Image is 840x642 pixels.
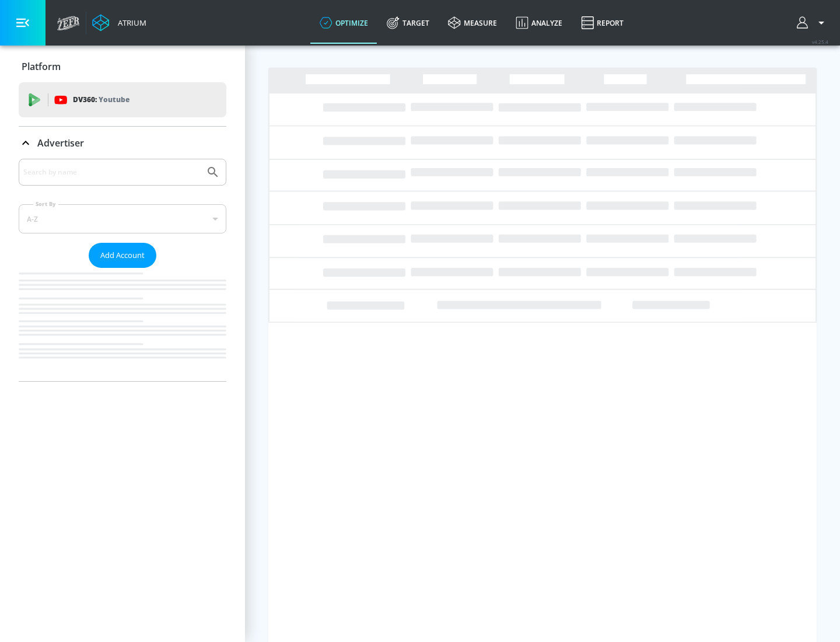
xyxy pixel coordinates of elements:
p: Youtube [99,93,129,106]
span: v 4.25.4 [812,39,828,45]
input: Search by name [23,165,200,180]
p: DV360: [73,93,129,106]
a: Report [572,2,633,44]
a: measure [439,2,506,44]
nav: list of Advertiser [19,268,226,381]
div: DV360: Youtube [19,82,226,117]
div: Atrium [113,18,146,28]
p: Platform [22,60,61,73]
a: Analyze [506,2,572,44]
div: Advertiser [19,159,226,381]
a: Target [377,2,439,44]
div: Platform [19,50,226,83]
button: Add Account [89,243,156,268]
a: Atrium [92,14,146,32]
div: A-Z [19,204,226,233]
div: Advertiser [19,127,226,159]
a: optimize [310,2,377,44]
p: Advertiser [37,137,84,149]
span: Add Account [100,249,145,262]
label: Sort By [33,200,58,208]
